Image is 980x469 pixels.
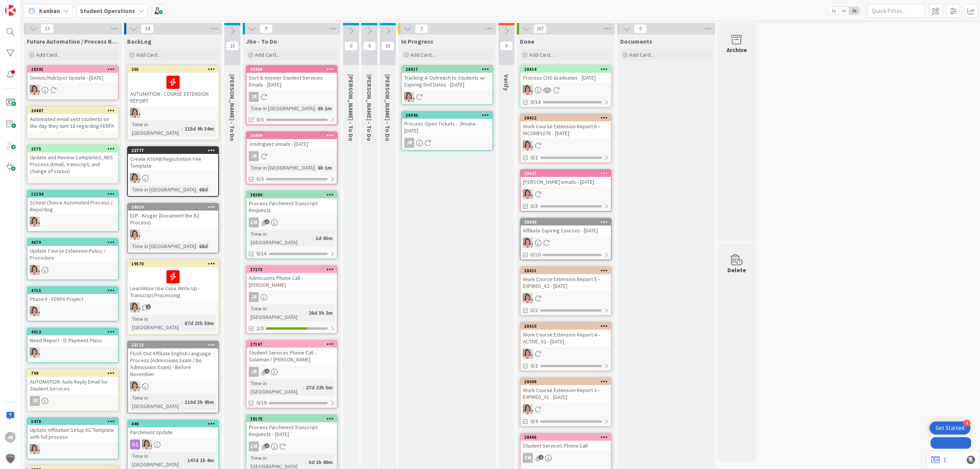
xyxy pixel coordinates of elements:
[402,138,492,148] div: JR
[405,113,492,118] div: 28446
[31,371,118,376] div: 799
[839,7,849,15] span: 2x
[130,394,181,410] div: Time in [GEOGRAPHIC_DATA]
[249,151,259,161] div: JR
[130,452,184,469] div: Time in [GEOGRAPHIC_DATA]
[500,41,513,51] span: 0
[620,38,652,45] span: Documents
[531,154,538,162] span: 0/2
[28,107,118,114] div: 20487
[521,378,611,385] div: 28409
[181,124,183,133] span: :
[128,440,218,449] div: EW
[523,141,533,150] img: EW
[521,189,611,199] div: EW
[247,92,337,102] div: JR
[521,441,611,451] div: Student Services Phone Call
[39,6,60,15] span: Kanban
[28,306,118,316] div: EW
[247,266,337,290] div: 27273Admissions Phone Call - [PERSON_NAME]
[27,369,119,411] a: 799AUTOMATION: Auto Reply Email for Student ServicesJR
[523,85,533,95] img: EW
[27,328,119,363] a: 4013Need Report - IC Payment PlansEW
[521,349,611,359] div: EW
[521,66,611,83] div: 28414Process CHS Graduates - [DATE]
[128,267,218,300] div: LearnWise Use Case Write Up - Transcript Processing
[531,98,541,106] span: 0/14
[196,242,197,250] span: :
[247,132,337,139] div: 28449
[31,67,118,72] div: 28391
[127,341,219,413] a: 23122Flush Out Affiliate English Language Process (Admissions Exam / No Admissions Exam) - Before...
[128,342,218,379] div: 23122Flush Out Affiliate English Language Process (Admissions Exam / No Admissions Exam) - Before...
[315,163,316,172] span: :
[402,92,492,102] div: EW
[246,191,338,259] a: 28380Process Parchment Transcript RequestsZMTime in [GEOGRAPHIC_DATA]:1d 43m0/14
[30,348,40,358] img: EW
[250,342,337,347] div: 27167
[401,65,493,105] a: 28417Tracking & Outreach to Students w/ Expiring End Dates - [DATE]EW
[128,420,218,437] div: 446Parchment Update
[531,306,538,314] span: 0/2
[28,444,118,454] div: EW
[247,348,337,364] div: Student Services Phone Call - Sulaiman / [PERSON_NAME]
[521,85,611,95] div: EW
[127,260,219,335] a: 19570LearnWise Use Case Write Up - Transcript ProcessingEWTime in [GEOGRAPHIC_DATA]:67d 23h 59m
[246,38,277,45] span: Jho - To Do
[964,420,970,427] div: 4
[28,377,118,394] div: AUTOMATION: Auto Reply Email for Student Services
[265,219,269,224] span: 2
[521,274,611,291] div: Work Course Extension Report 5 – EXPIRED_X2 - [DATE]
[250,192,337,198] div: 28380
[28,246,118,263] div: Update Course Extension Policy / Procedure
[80,7,135,15] b: Student Operations
[27,286,119,322] a: 4715Phase II - FERPA ProjectEW
[531,417,538,425] span: 0/4
[307,309,335,317] div: 26d 3h 2m
[130,315,181,332] div: Time in [GEOGRAPHIC_DATA]
[250,416,337,422] div: 28175
[249,292,259,302] div: JR
[30,265,40,275] img: EW
[28,66,118,83] div: 28391Genius/HubSpot Update - [DATE]
[521,453,611,463] div: ZM
[867,4,925,18] input: Quick Filter...
[28,265,118,275] div: EW
[28,396,118,406] div: JR
[381,41,394,51] span: 10
[27,106,119,139] a: 20487Automated email sent students on the day they turn 18 regarding FERPA
[28,370,118,377] div: 799
[181,319,183,327] span: :
[304,383,335,392] div: 27d 22h 5m
[521,219,611,235] div: 28430Affiliate Expiring Courses - [DATE]
[30,444,40,454] img: EW
[520,65,612,108] a: 28414Process CHS Graduates - [DATE]EW0/14
[523,189,533,199] img: EW
[130,120,181,137] div: Time in [GEOGRAPHIC_DATA]
[246,340,338,409] a: 27167Student Services Phone Call - Sulaiman / [PERSON_NAME]JRTime in [GEOGRAPHIC_DATA]:27d 22h 5m...
[521,170,611,187] div: 28427[PERSON_NAME] emails - [DATE]
[404,92,414,102] img: EW
[247,266,337,273] div: 27273
[247,132,337,149] div: 28449Jrodriguez emails - [DATE]
[521,293,611,303] div: EW
[305,458,307,466] span: :
[184,456,185,464] span: :
[128,420,218,427] div: 446
[131,261,218,266] div: 19570
[247,273,337,290] div: Admissions Phone Call - [PERSON_NAME]
[931,455,946,464] a: 1
[31,108,118,113] div: 20487
[521,114,611,138] div: 28412Work Course Extension Report 6 – INCOMPLETE - [DATE]
[128,302,218,312] div: EW
[523,453,533,463] div: ZM
[523,349,533,359] img: EW
[128,66,218,73] div: 265
[521,267,611,291] div: 28411Work Course Extension Report 5 – EXPIRED_X2 - [DATE]
[524,115,611,121] div: 28412
[127,65,219,140] a: 265AUTOMATION - COURSE EXTENSION REPORTEWTime in [GEOGRAPHIC_DATA]:115d 9h 34m
[128,260,218,300] div: 19570LearnWise Use Case Write Up - Transcript Processing
[312,234,314,242] span: :
[28,328,118,335] div: 4013
[256,116,264,124] span: 0/3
